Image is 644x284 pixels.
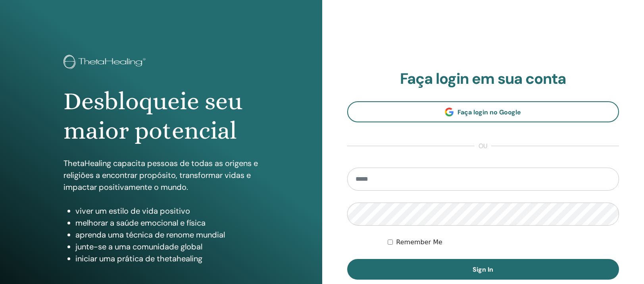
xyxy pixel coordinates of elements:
[396,238,442,247] label: Remember Me
[63,87,258,146] h1: Desbloqueie seu maior potencial
[475,141,491,151] span: ou
[458,108,521,116] span: Faça login no Google
[75,253,258,265] li: iniciar uma prática de thetahealing
[347,70,619,88] h2: Faça login em sua conta
[347,259,619,280] button: Sign In
[347,101,619,122] a: Faça login no Google
[75,205,258,217] li: viver um estilo de vida positivo
[473,265,493,274] span: Sign In
[75,229,258,241] li: aprenda uma técnica de renome mundial
[63,157,258,193] p: ThetaHealing capacita pessoas de todas as origens e religiões a encontrar propósito, transformar ...
[388,238,619,247] div: Keep me authenticated indefinitely or until I manually logout
[75,217,258,229] li: melhorar a saúde emocional e física
[75,241,258,253] li: junte-se a uma comunidade global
